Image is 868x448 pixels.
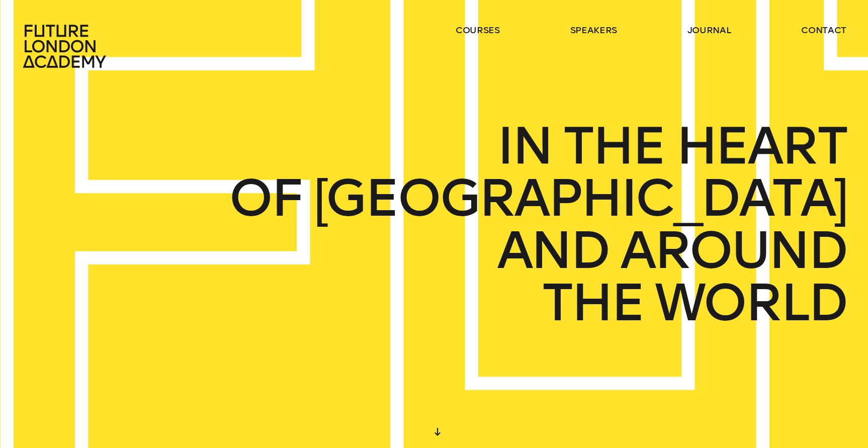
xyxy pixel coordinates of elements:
[687,24,731,36] a: journal
[563,120,664,172] span: THE
[620,224,846,277] span: AROUND
[497,120,552,172] span: IN
[314,172,846,224] span: [GEOGRAPHIC_DATA]
[801,24,846,36] a: contact
[456,24,500,36] a: courses
[655,277,846,329] span: WORLD
[570,24,617,36] a: speakers
[542,277,643,329] span: THE
[497,224,609,277] span: AND
[229,172,302,224] span: OF
[676,120,846,172] span: HEART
